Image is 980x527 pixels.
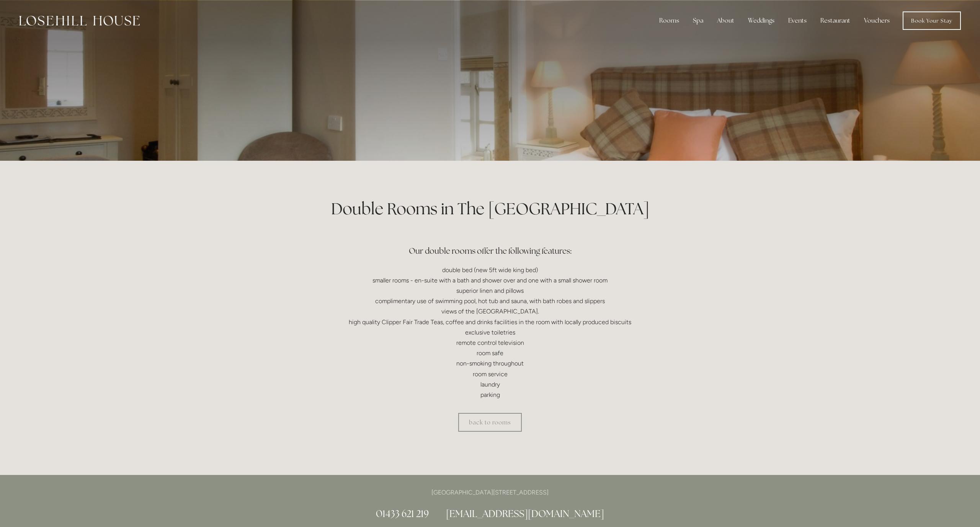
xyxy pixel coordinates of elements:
div: Rooms [653,13,685,28]
div: Restaurant [814,13,856,28]
div: About [711,13,740,28]
a: 01433 621 219 [376,507,429,520]
a: Book Your Stay [903,11,961,30]
div: Events [782,13,813,28]
p: [GEOGRAPHIC_DATA][STREET_ADDRESS] [307,487,673,498]
a: [EMAIL_ADDRESS][DOMAIN_NAME] [446,507,604,520]
h1: Double Rooms in The [GEOGRAPHIC_DATA] [307,197,673,220]
div: Spa [687,13,709,28]
img: Losehill House [19,16,140,26]
a: back to rooms [458,413,522,432]
p: double bed (new 5ft wide king bed) smaller rooms - en-suite with a bath and shower over and one w... [307,265,673,400]
div: Weddings [742,13,781,28]
h3: Our double rooms offer the following features: [307,228,673,259]
a: Vouchers [858,13,896,28]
